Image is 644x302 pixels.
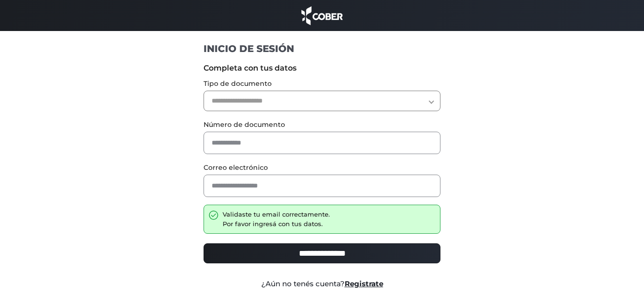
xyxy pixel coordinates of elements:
a: Registrate [345,279,383,288]
img: cober_marca.png [299,5,346,26]
label: Número de documento [204,120,440,130]
h1: INICIO DE SESIÓN [204,42,440,55]
label: Correo electrónico [204,163,440,173]
label: Tipo de documento [204,79,440,89]
label: Completa con tus datos [204,62,440,74]
div: Validaste tu email correctamente. Por favor ingresá con tus datos. [223,210,330,229]
div: ¿Aún no tenés cuenta? [196,279,448,290]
